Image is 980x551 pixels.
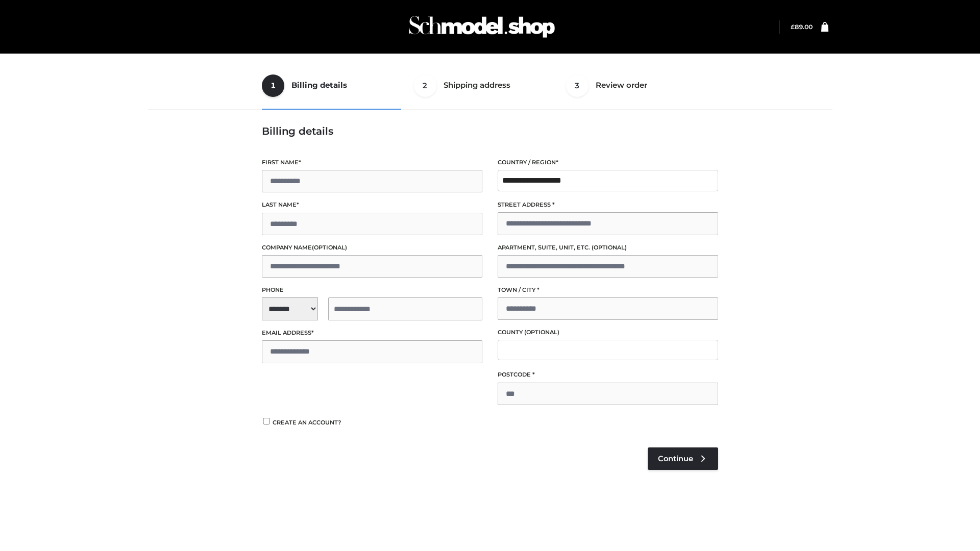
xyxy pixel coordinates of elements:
[312,244,347,251] span: (optional)
[262,158,482,167] label: First name
[262,418,271,424] input: Create an account?
[791,23,813,31] bdi: 89.00
[498,328,718,337] label: County
[524,329,559,336] span: (optional)
[791,23,813,31] a: £89.00
[498,285,718,295] label: Town / City
[791,23,795,31] span: £
[648,447,718,470] a: Continue
[498,200,718,210] label: Street address
[498,370,718,380] label: Postcode
[262,285,482,295] label: Phone
[592,244,627,251] span: (optional)
[262,243,482,253] label: Company name
[273,419,341,426] span: Create an account?
[405,7,558,47] img: Schmodel Admin 964
[262,125,718,137] h3: Billing details
[658,454,693,463] span: Continue
[262,328,482,338] label: Email address
[262,200,482,210] label: Last name
[498,243,718,253] label: Apartment, suite, unit, etc.
[498,158,718,167] label: Country / Region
